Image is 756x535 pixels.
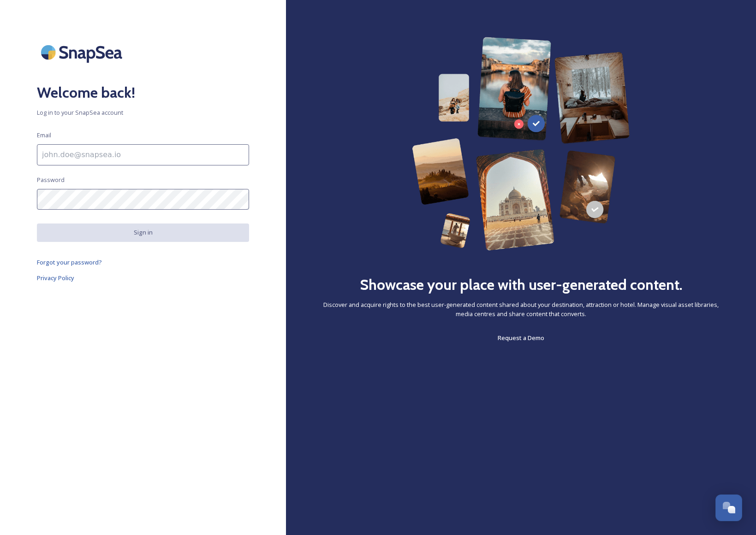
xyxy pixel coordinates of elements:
[37,272,249,283] a: Privacy Policy
[37,258,102,266] span: Forgot your password?
[37,257,249,268] a: Forgot your password?
[37,223,249,241] button: Sign in
[498,334,544,342] span: Request a Demo
[323,300,719,318] span: Discover and acquire rights to the best user-generated content shared about your destination, att...
[37,144,249,165] input: john.doe@snapsea.io
[498,332,544,343] a: Request a Demo
[37,131,51,140] span: Email
[412,37,631,251] img: 63b42ca75bacad526042e722_Group%20154-p-800.png
[37,82,249,104] h2: Welcome back!
[37,37,129,68] img: SnapSea Logo
[715,494,742,521] button: Open Chat
[37,108,249,117] span: Log in to your SnapSea account
[37,274,74,282] span: Privacy Policy
[37,176,65,184] span: Password
[360,274,683,296] h2: Showcase your place with user-generated content.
